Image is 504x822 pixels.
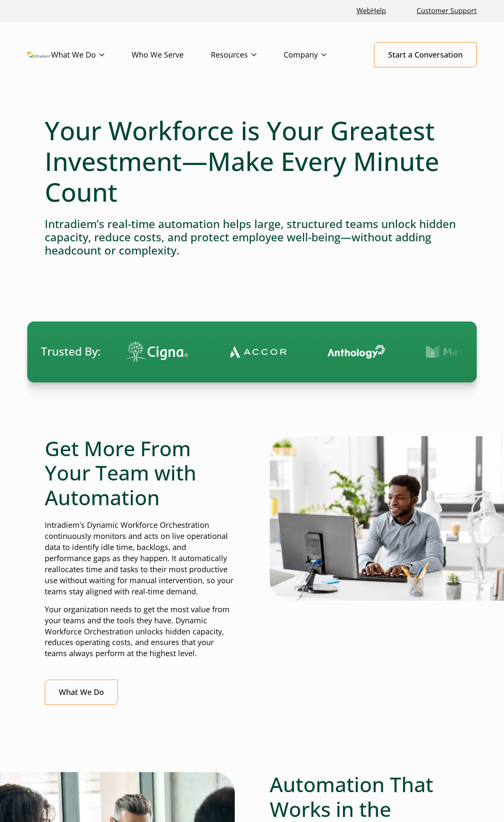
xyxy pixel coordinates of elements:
h1: Your Workforce is Your Greatest Investment—Make Every Minute Count [45,115,459,207]
p: Intradiem’s Dynamic Workforce Orchestration continuously monitors and acts on live operational da... [45,520,235,597]
p: Your organization needs to get the most value from your teams and the tools they have. Dynamic Wo... [45,604,235,660]
h4: Intradiem’s real-time automation helps large, structured teams unlock hidden capacity, reduce cos... [45,217,459,258]
a: Link opens in a new window [353,2,389,20]
h2: Get More From Your Team with Automation [45,436,235,510]
a: What We Do [51,43,132,67]
a: Link to homepage of Intradiem [27,52,51,58]
a: Resources [211,43,284,67]
img: Contact Center Automation Accor Logo [207,345,265,358]
a: Start a Conversation [374,42,477,67]
img: Intradiem [27,52,51,58]
a: Customer Support [413,2,480,20]
a: What We Do [45,680,118,705]
a: Who We Serve [132,43,211,67]
img: Contact Center Automation MetLife Logo [404,345,461,359]
span: Trusted By: [41,344,101,359]
a: Company [284,43,354,67]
